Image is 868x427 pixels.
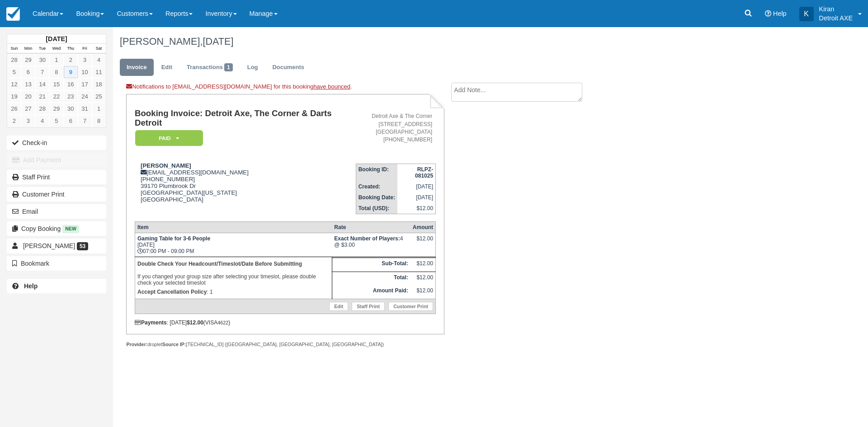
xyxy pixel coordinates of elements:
strong: Exact Number of Players [334,235,400,242]
span: [PERSON_NAME] [23,242,75,249]
td: $12.00 [410,285,436,299]
strong: Accept Cancellation Policy [137,289,207,295]
a: Customer Print [388,302,433,311]
a: 25 [92,90,106,103]
a: Staff Print [7,170,106,184]
a: 30 [64,103,78,115]
a: Paid [135,130,200,146]
a: Documents [265,59,311,76]
a: 22 [49,90,63,103]
strong: [DATE] [46,35,67,42]
a: 7 [78,115,92,127]
a: 21 [35,90,49,103]
th: Total: [332,272,410,285]
i: Help [765,10,771,17]
a: 8 [49,66,63,78]
a: 18 [92,78,106,90]
th: Sat [92,44,106,54]
a: 5 [49,115,63,127]
div: : [DATE] (VISA ) [135,319,436,326]
a: 10 [78,66,92,78]
div: Notifications to [EMAIL_ADDRESS][DOMAIN_NAME] for this booking . [126,83,444,94]
strong: Payments [135,319,167,326]
b: Double Check Your Headcount/Timeslot/Date Before Submitting [137,261,302,267]
a: 4 [35,115,49,127]
a: 29 [49,103,63,115]
th: Wed [49,44,63,54]
a: 3 [21,115,35,127]
strong: Source IP: [162,342,186,347]
h1: Booking Invoice: Detroit Axe, The Corner & Darts Detroit [135,109,356,127]
th: Fri [78,44,92,54]
a: 8 [92,115,106,127]
span: 1 [224,63,233,71]
a: 27 [21,103,35,115]
a: 5 [7,66,21,78]
a: Customer Print [7,187,106,202]
a: 14 [35,78,49,90]
button: Check-in [7,136,106,150]
th: Item [135,222,332,233]
a: 7 [35,66,49,78]
p: Detroit AXE [819,14,853,23]
a: 12 [7,78,21,90]
a: 11 [92,66,106,78]
a: 16 [64,78,78,90]
a: Log [241,59,265,76]
a: Transactions1 [180,59,240,76]
div: $12.00 [413,235,433,249]
a: [PERSON_NAME] 53 [7,239,106,253]
th: Created: [356,181,397,192]
a: 30 [35,54,49,66]
td: $12.00 [410,272,436,285]
span: Help [773,10,787,17]
a: 2 [64,54,78,66]
strong: $12.00 [187,319,203,326]
a: 28 [7,54,21,66]
a: Edit [155,59,179,76]
th: Total (USD): [356,203,397,214]
a: 15 [49,78,63,90]
a: 1 [92,103,106,115]
a: 20 [21,90,35,103]
button: Add Payment [7,153,106,167]
td: $12.00 [397,203,436,214]
b: Help [24,282,38,290]
td: [DATE] [397,192,436,203]
a: 4 [92,54,106,66]
th: Mon [21,44,35,54]
a: 19 [7,90,21,103]
th: Amount Paid: [332,285,410,299]
a: 29 [21,54,35,66]
a: 2 [7,115,21,127]
a: 31 [78,103,92,115]
span: [DATE] [203,36,233,47]
a: 24 [78,90,92,103]
button: Email [7,204,106,219]
a: 17 [78,78,92,90]
td: [DATE] 07:00 PM - 09:00 PM [135,233,332,257]
span: New [62,225,79,233]
div: droplet [TECHNICAL_ID] ([GEOGRAPHIC_DATA], [GEOGRAPHIC_DATA], [GEOGRAPHIC_DATA]) [126,341,444,348]
p: : 1 [137,287,330,296]
a: 6 [64,115,78,127]
a: have bounced [313,83,350,90]
div: [EMAIL_ADDRESS][DOMAIN_NAME] [PHONE_NUMBER] 39170 Plumbrook Dr [GEOGRAPHIC_DATA][US_STATE] [GEOGR... [135,162,356,214]
th: Sub-Total: [332,258,410,272]
img: checkfront-main-nav-mini-logo.png [6,7,20,21]
button: Copy Booking New [7,221,106,236]
address: Detroit Axe & The Corner [STREET_ADDRESS] [GEOGRAPHIC_DATA] [PHONE_NUMBER] [359,113,432,144]
td: 4 @ $3.00 [332,233,410,257]
th: Tue [35,44,49,54]
strong: [PERSON_NAME] [141,162,191,169]
a: 9 [64,66,78,78]
strong: Gaming Table for 3-6 People [137,235,210,242]
a: 26 [7,103,21,115]
a: 13 [21,78,35,90]
a: Edit [329,302,348,311]
th: Rate [332,222,410,233]
a: 28 [35,103,49,115]
a: 1 [49,54,63,66]
a: Help [7,279,106,293]
em: Paid [135,130,203,146]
